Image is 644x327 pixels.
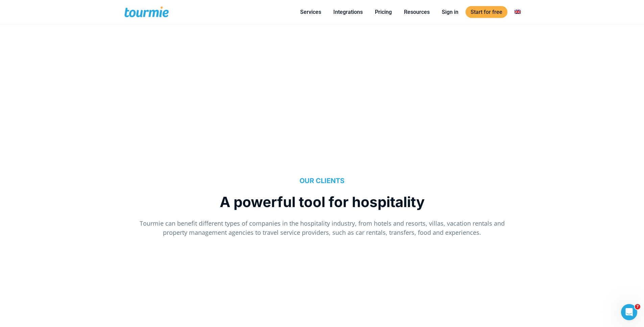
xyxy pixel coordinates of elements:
a: Resources [399,8,435,16]
a: Pricing [370,8,397,16]
a: Start for free [466,6,507,18]
p: Tourmie can benefit different types of companies in the hospitality industry, from hotels and res... [135,219,509,237]
a: Integrations [328,8,368,16]
a: Services [295,8,326,16]
a: Sign in [437,8,463,16]
h5: OUR CLIENTS [135,177,509,185]
iframe: Intercom live chat [621,304,637,320]
span: A powerful tool for hospitality [220,193,425,210]
span: 7 [635,304,640,309]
